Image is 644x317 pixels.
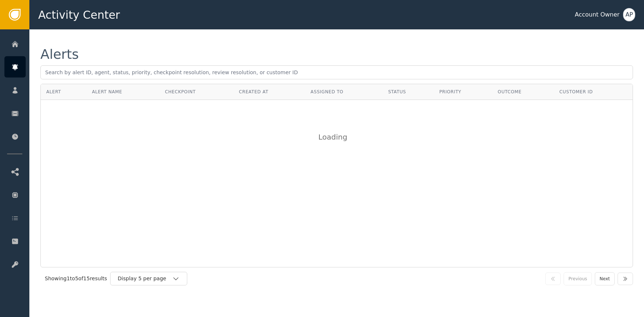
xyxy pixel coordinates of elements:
div: Assigned To [311,89,377,95]
button: AP [623,8,635,21]
div: Account Owner [575,10,619,19]
div: Loading [318,132,355,143]
div: Alert [46,89,81,95]
div: Checkpoint [165,89,228,95]
div: Display 5 per page [118,275,172,282]
button: Display 5 per page [110,272,187,285]
input: Search by alert ID, agent, status, priority, checkpoint resolution, review resolution, or custome... [40,65,633,79]
div: Priority [439,89,486,95]
div: Created At [239,89,300,95]
div: Status [388,89,428,95]
div: Showing 1 to 5 of 15 results [45,275,107,282]
button: Next [595,272,615,285]
div: Alerts [40,48,79,61]
div: Outcome [498,89,549,95]
div: Customer ID [560,89,627,95]
div: Alert Name [92,89,154,95]
span: Activity Center [38,7,120,23]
